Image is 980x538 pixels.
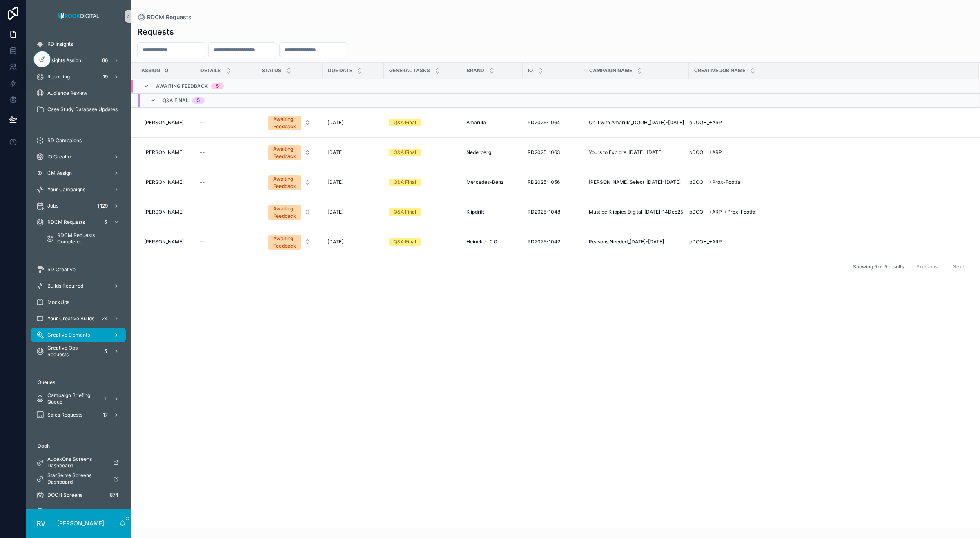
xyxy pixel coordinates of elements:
div: 5 [100,346,110,356]
a: Q&A Final [389,238,457,246]
div: Awaiting Feedback [273,116,296,130]
span: Klipdrift [466,209,484,215]
a: Campaign Briefing Queue1 [31,391,126,406]
a: Q&A Final [389,208,457,216]
a: StarServe Screens Dashboard [31,471,126,486]
a: [PERSON_NAME] [141,235,190,248]
a: [DATE] [327,239,379,245]
span: [DATE] [327,149,343,156]
span: Campaign Name [589,67,632,74]
a: Amarula [466,119,518,126]
a: Select Button [261,111,318,134]
a: Q&A Final [389,119,457,126]
a: RD Insights [31,37,126,51]
a: DOOH Campaigns [31,504,126,519]
span: Your Creative Builds [47,315,94,322]
a: Audience Review [31,86,126,100]
div: scrollable content [26,33,131,509]
a: Select Button [261,141,318,164]
span: Q&A Final [163,97,189,104]
a: Case Study Database Updates [31,102,126,117]
span: Campaign Briefing Queue [47,392,97,405]
a: MockUps [31,295,126,310]
span: Brand [467,67,484,74]
span: Reasons Needed_[DATE]-[DATE] [589,239,664,245]
span: RD2025-1064 [528,119,560,126]
span: Creative Job Name [694,67,745,74]
a: Select Button [261,230,318,253]
div: Q&A Final [394,208,416,216]
span: RDCM Requests Completed [57,232,118,245]
div: 19 [100,72,110,82]
span: Due Date [328,67,352,74]
h1: Requests [137,26,174,38]
span: General Tasks [389,67,430,74]
span: [PERSON_NAME] [144,119,184,126]
button: Select Button [262,231,317,253]
span: pDOOH_+Prox-Footfall [689,179,743,185]
span: RD2025-1042 [528,239,560,245]
a: Q&A Final [389,179,457,186]
a: pDOOH_+ARP_+Prox-Footfall [689,209,969,215]
a: -- [200,239,252,245]
img: App logo [56,10,102,23]
span: [DATE] [327,119,343,126]
span: -- [200,239,205,245]
span: -- [200,179,205,185]
span: CM Assign [47,170,72,176]
a: Q&A Final [389,149,457,156]
span: Assign To [141,67,168,74]
a: Queues [31,375,126,390]
span: DOOH Screens [47,492,82,498]
a: pDOOH_+ARP [689,239,969,245]
a: RDCM Requests [137,13,192,21]
span: RD2025-1048 [528,209,560,215]
span: [PERSON_NAME] Select_[DATE]-[DATE] [589,179,681,185]
a: Dooh [31,439,126,453]
a: [PERSON_NAME] [141,205,190,219]
button: Select Button [262,141,317,163]
a: Builds Required [31,279,126,293]
div: Awaiting Feedback [273,175,296,190]
span: [PERSON_NAME] [144,209,184,215]
span: Your Campaigns [47,186,85,193]
span: Dooh [38,443,50,449]
span: [PERSON_NAME] [144,149,184,156]
a: Nederberg [466,149,518,156]
a: Yours to Explore_[DATE]-[DATE] [589,149,684,156]
a: Jobs1,129 [31,199,126,213]
div: Q&A Final [394,149,416,156]
a: [PERSON_NAME] Select_[DATE]-[DATE] [589,179,684,185]
div: 5 [216,83,219,89]
a: Reporting19 [31,69,126,84]
span: Yours to Explore_[DATE]-[DATE] [589,149,663,156]
a: pDOOH_+ARP [689,119,969,126]
span: Chill with Amarula_DOOH_[DATE]-[DATE] [589,119,684,126]
span: [DATE] [327,209,343,215]
div: 5 [197,97,200,104]
span: pDOOH_+ARP [689,149,722,156]
a: IO Creation [31,150,126,164]
span: MockUps [47,299,69,306]
div: 24 [99,314,110,324]
a: RD2025-1063 [528,149,579,156]
span: -- [200,149,205,156]
a: Creative Ops Requests5 [31,344,126,359]
div: Awaiting Feedback [273,235,296,250]
button: Select Button [262,171,317,193]
span: pDOOH_+ARP [689,239,722,245]
span: Amarula [466,119,486,126]
a: RDCM Requests5 [31,215,126,230]
div: Q&A Final [394,238,416,246]
button: Select Button [262,112,317,134]
div: Q&A Final [394,179,416,186]
span: Builds Required [47,283,83,289]
a: [DATE] [327,179,379,185]
a: DOOH Screens874 [31,488,126,502]
a: Klipdrift [466,209,518,215]
a: Sales Requests17 [31,408,126,422]
span: [DATE] [327,239,343,245]
span: RD2025-1063 [528,149,560,156]
a: Must be Klippies Digital_[DATE]-14Dec25 [589,209,684,215]
span: Reporting [47,74,70,80]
